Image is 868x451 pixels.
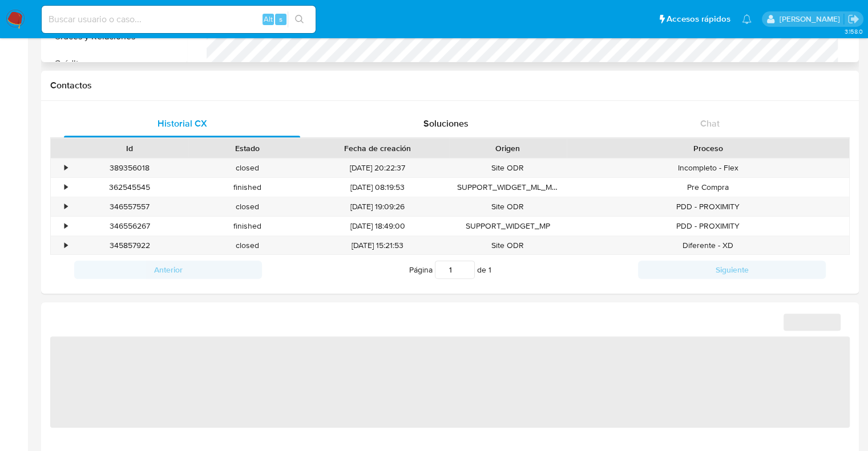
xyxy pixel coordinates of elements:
[42,12,316,27] input: Buscar usuario o caso...
[667,13,730,25] span: Accesos rápidos
[158,117,207,130] span: Historial CX
[71,159,188,177] div: 389356018
[700,117,720,130] span: Chat
[449,159,567,177] div: Site ODR
[196,143,298,154] div: Estado
[44,50,187,78] button: Créditos
[567,178,849,197] div: Pre Compra
[567,197,849,216] div: PDD - PROXIMITY
[567,236,849,255] div: Diferente - XD
[742,14,752,24] a: Notificaciones
[50,80,850,91] h1: Contactos
[306,178,449,197] div: [DATE] 08:19:53
[306,197,449,216] div: [DATE] 19:09:26
[74,261,262,279] button: Anterior
[64,240,67,251] div: •
[79,143,180,154] div: Id
[64,221,67,231] div: •
[188,236,306,255] div: closed
[279,14,282,25] span: s
[567,217,849,235] div: PDD - PROXIMITY
[314,143,441,154] div: Fecha de creación
[449,217,567,235] div: SUPPORT_WIDGET_MP
[847,13,859,25] a: Salir
[188,217,306,235] div: finished
[488,264,491,275] span: 1
[638,261,826,279] button: Siguiente
[779,14,843,25] p: santiago.sgreco@mercadolibre.com
[64,201,67,212] div: •
[71,236,188,255] div: 345857922
[409,261,491,279] span: Página de
[71,178,188,197] div: 362545545
[844,27,862,36] span: 3.158.0
[188,159,306,177] div: closed
[71,197,188,216] div: 346557557
[71,217,188,235] div: 346556267
[457,143,559,154] div: Origen
[188,178,306,197] div: finished
[306,217,449,235] div: [DATE] 18:49:00
[567,159,849,177] div: Incompleto - Flex
[449,178,567,197] div: SUPPORT_WIDGET_ML_MOBILE
[264,14,273,25] span: Alt
[449,236,567,255] div: Site ODR
[64,182,67,193] div: •
[64,162,67,173] div: •
[575,143,841,154] div: Proceso
[288,11,311,27] button: search-icon
[423,117,469,130] span: Soluciones
[306,159,449,177] div: [DATE] 20:22:37
[306,236,449,255] div: [DATE] 15:21:53
[188,197,306,216] div: closed
[449,197,567,216] div: Site ODR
